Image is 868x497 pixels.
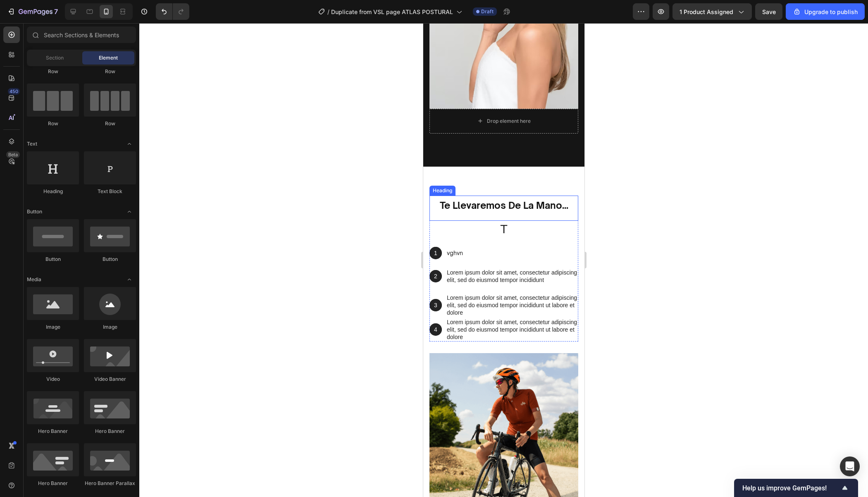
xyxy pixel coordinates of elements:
[27,26,136,43] input: Search Sections & Elements
[46,54,64,62] span: Section
[27,428,79,435] div: Hero Banner
[680,7,733,16] span: 1 product assigned
[84,428,136,435] div: Hero Banner
[423,23,584,497] iframe: Design area
[672,3,752,20] button: 1 product assigned
[3,3,62,20] button: 7
[762,8,776,15] span: Save
[6,330,155,479] img: gempages_432750572815254551-d39d5f7f-ed75-49cb-ae21-585c014dc2d2.png
[123,137,136,151] span: Toggle open
[840,456,860,476] div: Open Intercom Messenger
[481,8,494,15] span: Draft
[84,323,136,331] div: Image
[84,256,136,263] div: Button
[27,480,79,487] div: Hero Banner
[742,484,840,492] span: Help us improve GemPages!
[123,273,136,286] span: Toggle open
[54,7,58,17] p: 7
[84,188,136,195] div: Text Block
[156,3,189,20] div: Undo/Redo
[27,323,79,331] div: Image
[327,7,329,16] span: /
[27,120,79,127] div: Row
[331,7,453,16] span: Duplicate from VSL page ATLAS POSTURAL
[27,375,79,383] div: Video
[99,54,118,62] span: Element
[84,120,136,127] div: Row
[27,188,79,195] div: Heading
[786,3,865,20] button: Upgrade to publish
[742,483,850,493] button: Show survey - Help us improve GemPages!
[27,140,37,148] span: Text
[27,208,42,215] span: Button
[84,68,136,75] div: Row
[27,276,41,283] span: Media
[27,68,79,75] div: Row
[123,205,136,218] span: Toggle open
[84,375,136,383] div: Video Banner
[8,88,20,95] div: 450
[793,7,858,16] div: Upgrade to publish
[27,256,79,263] div: Button
[6,151,20,158] div: Beta
[755,3,782,20] button: Save
[84,480,136,487] div: Hero Banner Parallax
